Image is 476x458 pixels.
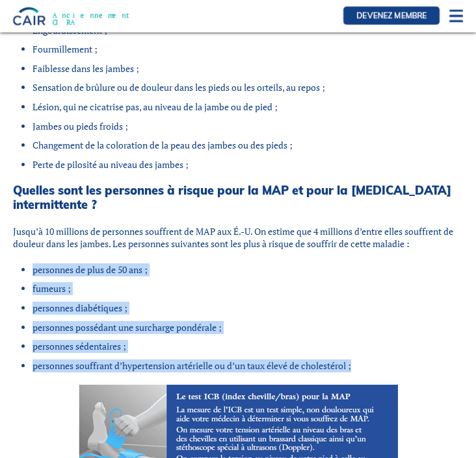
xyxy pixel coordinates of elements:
div: Jusqu’à 10 millions de personnes souffrent de MAP aux É.-U. On estime que 4 millions d’entre elle... [13,225,463,250]
li: Lésion, qui ne cicatrise pas, au niveau de la jambe ou de pied ; [33,101,463,114]
li: Faiblesse dans les jambes ; [33,62,463,75]
li: Fourmillement ; [33,43,463,56]
img: CIRA [13,7,46,25]
h2: Quelles sont les personnes à risque pour la MAP et pour la [MEDICAL_DATA] intermittente ? [13,184,463,211]
li: Sensation de brûlure ou de douleur dans les pieds ou les orteils, au repos ; [33,81,463,94]
span: Anciennement CIRA [46,12,141,26]
li: personnes possédant une surcharge pondérale ; [33,321,463,334]
li: personnes sédentaires ; [33,340,463,353]
li: personnes souffrant d’hypertension artérielle ou d’un taux élevé de cholestérol ; [33,359,463,372]
li: fumeurs ; [33,282,463,295]
li: Changement de la coloration de la peau des jambes ou des pieds ; [33,139,463,152]
li: Jambes ou pieds froids ; [33,120,463,133]
li: personnes diabétiques ; [33,302,463,315]
li: Perte de pilosité au niveau des jambes ; [33,158,463,171]
li: personnes de plus de 50 ans ; [33,263,463,276]
a: DEVENEZ MEMBRE [343,6,440,25]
